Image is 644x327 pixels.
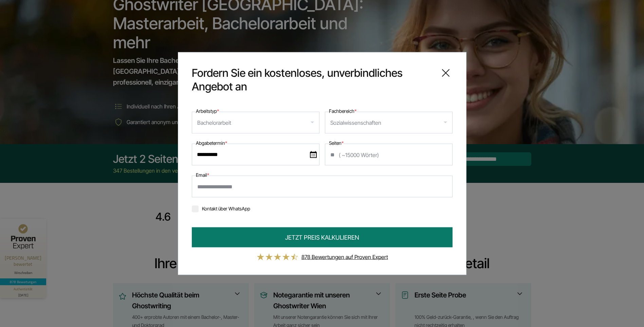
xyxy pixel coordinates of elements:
[192,227,453,247] button: JETZT PREIS KALKULIEREN
[329,107,356,115] label: Fachbereich
[192,206,250,211] label: Kontakt über WhatsApp
[301,254,388,260] a: 878 Bewertungen auf Proven Expert
[310,151,317,158] img: date
[192,144,319,166] input: date
[196,139,227,147] label: Abgabetermin
[330,117,381,128] div: Sozialwissenschaften
[196,171,209,179] label: Email
[197,117,231,128] div: Bachelorarbeit
[285,233,359,242] span: JETZT PREIS KALKULIEREN
[192,66,434,93] span: Fordern Sie ein kostenloses, unverbindliches Angebot an
[196,107,219,115] label: Arbeitstyp
[329,139,344,147] label: Seiten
